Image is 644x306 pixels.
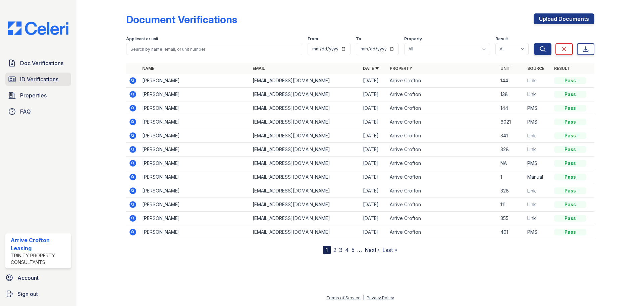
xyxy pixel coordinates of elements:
td: PMS [525,157,551,170]
td: [DATE] [360,157,387,170]
td: [PERSON_NAME] [140,170,250,184]
td: NA [498,157,525,170]
td: [DATE] [360,115,387,129]
td: 1 [498,170,525,184]
span: … [357,246,362,254]
a: Doc Verifications [5,56,71,70]
td: Arrive Crofton [387,184,497,198]
td: [EMAIL_ADDRESS][DOMAIN_NAME] [250,115,360,129]
td: Arrive Crofton [387,212,497,225]
label: Applicant or unit [126,36,158,42]
td: [PERSON_NAME] [140,74,250,88]
label: Property [404,36,422,42]
td: 6021 [498,115,525,129]
a: Date ▼ [363,66,379,71]
div: Pass [554,91,586,98]
td: [PERSON_NAME] [140,212,250,225]
a: FAQ [5,105,71,118]
img: CE_Logo_Blue-a8612792a0a2168367f1c8372b55b34899dd931a85d93a1a3d3e32e68fde9ad4.png [3,21,74,35]
div: 1 [323,246,331,254]
td: Arrive Crofton [387,74,497,88]
span: Properties [20,91,47,99]
td: [EMAIL_ADDRESS][DOMAIN_NAME] [250,198,360,212]
td: [PERSON_NAME] [140,225,250,239]
td: Link [525,143,551,157]
td: 341 [498,129,525,143]
td: [DATE] [360,225,387,239]
div: Pass [554,201,586,208]
td: [EMAIL_ADDRESS][DOMAIN_NAME] [250,212,360,225]
td: 328 [498,143,525,157]
a: Result [554,66,570,71]
td: [PERSON_NAME] [140,101,250,115]
a: Email [253,66,265,71]
td: [DATE] [360,101,387,115]
div: Pass [554,119,586,125]
td: Link [525,184,551,198]
a: Account [3,271,74,285]
td: Manual [525,170,551,184]
td: [DATE] [360,88,387,101]
div: Pass [554,146,586,153]
a: Terms of Service [326,295,361,300]
td: Link [525,74,551,88]
td: PMS [525,115,551,129]
a: Source [527,66,544,71]
td: Link [525,198,551,212]
a: Last » [382,247,397,253]
a: ID Verifications [5,73,71,86]
td: [EMAIL_ADDRESS][DOMAIN_NAME] [250,88,360,101]
div: Pass [554,174,586,180]
td: [EMAIL_ADDRESS][DOMAIN_NAME] [250,129,360,143]
td: Arrive Crofton [387,170,497,184]
td: [PERSON_NAME] [140,157,250,170]
td: [PERSON_NAME] [140,88,250,101]
td: [DATE] [360,170,387,184]
td: [DATE] [360,129,387,143]
input: Search by name, email, or unit number [126,43,302,55]
td: Arrive Crofton [387,143,497,157]
div: Pass [554,229,586,235]
td: [DATE] [360,74,387,88]
span: ID Verifications [20,75,58,83]
div: Pass [554,215,586,222]
td: [DATE] [360,143,387,157]
td: Arrive Crofton [387,88,497,101]
a: Sign out [3,287,74,301]
td: [DATE] [360,184,387,198]
a: Property [390,66,412,71]
a: Properties [5,89,71,102]
a: 2 [333,247,336,253]
div: Pass [554,105,586,112]
td: Link [525,88,551,101]
a: 5 [352,247,355,253]
td: Arrive Crofton [387,101,497,115]
td: [EMAIL_ADDRESS][DOMAIN_NAME] [250,101,360,115]
td: 328 [498,184,525,198]
div: Pass [554,187,586,194]
a: Unit [500,66,511,71]
td: Arrive Crofton [387,198,497,212]
td: 401 [498,225,525,239]
td: 144 [498,101,525,115]
td: [PERSON_NAME] [140,129,250,143]
span: Doc Verifications [20,59,63,67]
span: Sign out [17,290,38,298]
div: Document Verifications [126,13,237,26]
div: Pass [554,132,586,139]
div: Pass [554,160,586,167]
td: Arrive Crofton [387,129,497,143]
td: [PERSON_NAME] [140,184,250,198]
td: Arrive Crofton [387,157,497,170]
td: Link [525,129,551,143]
td: Arrive Crofton [387,115,497,129]
td: 144 [498,74,525,88]
div: | [363,295,364,300]
td: PMS [525,225,551,239]
a: Next › [365,247,380,253]
td: [DATE] [360,198,387,212]
td: [PERSON_NAME] [140,143,250,157]
a: Privacy Policy [367,295,394,300]
td: Link [525,212,551,225]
